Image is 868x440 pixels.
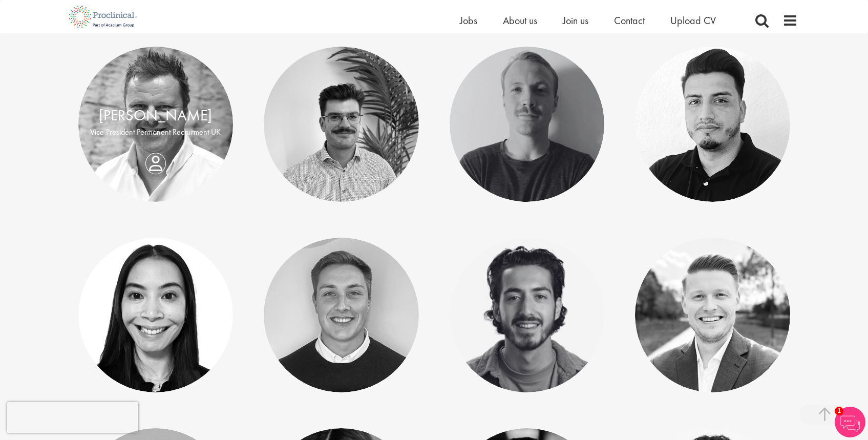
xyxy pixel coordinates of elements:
[614,14,645,27] a: Contact
[835,407,843,415] span: 1
[503,14,537,27] a: About us
[835,407,865,437] img: Chatbot
[89,127,223,138] p: Vice President Permanent Recruitment UK
[670,14,716,27] a: Upload CV
[563,14,588,27] a: Join us
[7,402,138,433] iframe: reCAPTCHA
[460,14,477,27] a: Jobs
[99,106,212,125] a: [PERSON_NAME]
